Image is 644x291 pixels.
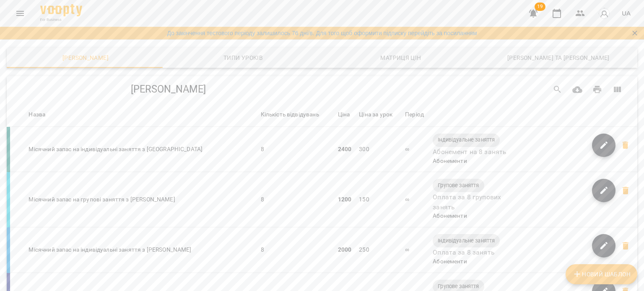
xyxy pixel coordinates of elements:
b: 2400 [338,146,352,152]
span: [PERSON_NAME] та [PERSON_NAME] [485,53,632,63]
div: Кількість відвідувань [261,110,319,120]
span: Групове заняття [433,182,484,189]
div: Sort [405,110,424,120]
h5: [PERSON_NAME] [17,83,319,96]
td: 250 [357,227,403,273]
span: Ви впевнені, що хочете видалити Місячний запас на індивідуальні заняття з Дариною? [615,135,636,155]
td: Місячний запас на групові заняття з [PERSON_NAME] [27,172,259,227]
span: Новий Шаблон [572,269,631,279]
div: Sort [29,110,45,120]
img: Voopty Logo [40,4,82,16]
td: ∞ [403,127,431,172]
div: Sort [359,110,392,120]
div: Назва [29,110,45,120]
div: Table Toolbar [7,76,637,103]
b: 1200 [338,196,352,203]
span: UA [622,9,631,18]
div: Sort [261,110,319,120]
div: Ціна [338,110,350,120]
span: 19 [535,3,545,11]
div: Sort [338,110,350,120]
td: 8 [259,227,336,273]
span: Назва [29,110,257,120]
div: Період [405,110,424,120]
span: [PERSON_NAME] [12,53,159,63]
button: Закрити сповіщення [629,27,641,39]
td: Місячний запас на індивідуальні заняття з [GEOGRAPHIC_DATA] [27,127,259,172]
span: Матриця цін [327,53,475,63]
p: Абонемент на 8 занять [433,147,517,157]
div: Ціна за урок [359,110,392,120]
td: Місячний запас на індивідуальні заняття з [PERSON_NAME] [27,227,259,273]
div: Абонементи [433,258,636,266]
td: 300 [357,127,403,172]
td: 150 [357,172,403,227]
td: ∞ [403,172,431,227]
button: UA [618,5,634,21]
td: 8 [259,172,336,227]
button: Search [548,80,568,100]
span: Індивідуальне заняття [433,237,500,245]
span: Ви впевнені, що хочете видалити Місячний запас на групові заняття з Олегом? [615,180,636,201]
button: Завантажити CSV [567,80,587,100]
p: Оплата за 8 групових занять [433,192,517,212]
button: View Columns [607,80,627,100]
span: Типи уроків [169,53,317,63]
span: Період [405,110,429,120]
p: Оплата за 8 занять [433,247,517,258]
span: For Business [40,17,82,23]
span: Групове заняття [433,283,484,290]
span: Індивідуальне заняття [433,136,500,144]
b: 2000 [338,246,352,253]
span: Кількість відвідувань [261,110,335,120]
button: Menu [10,3,30,23]
td: ∞ [403,227,431,273]
div: Абонементи [433,157,636,165]
button: Новий Шаблон [566,264,637,284]
td: 8 [259,127,336,172]
span: Ви впевнені, що хочете видалити Місячний запас на індивідуальні заняття з Олегом? [615,236,636,256]
img: avatar_s.png [598,8,610,19]
button: Друк [587,80,608,100]
span: Ціна за урок [359,110,402,120]
span: Ціна [338,110,356,120]
a: До закінчення тестового періоду залишилось 76 дні/в. Для того щоб оформити підписку перейдіть за ... [167,29,477,37]
div: Абонементи [433,212,636,220]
